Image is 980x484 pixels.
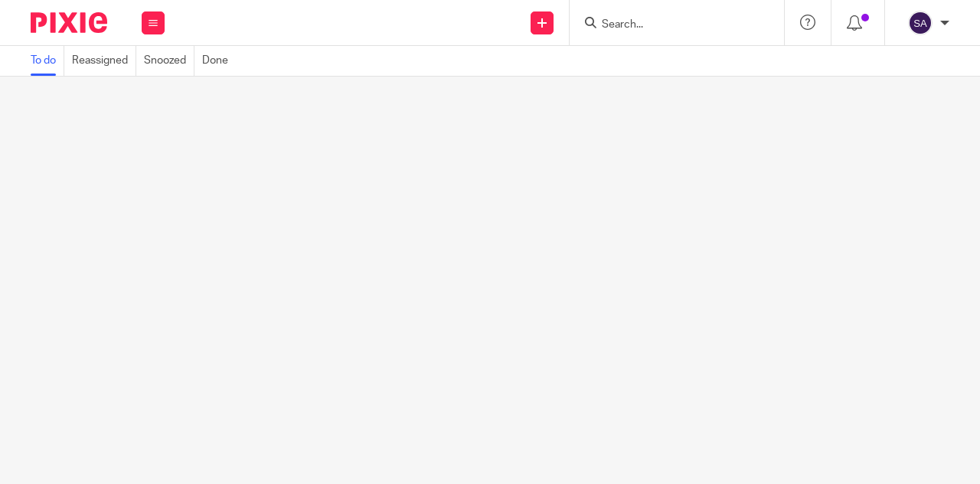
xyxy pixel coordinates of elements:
[144,46,194,76] a: Snoozed
[31,12,107,33] img: Pixie
[31,46,64,76] a: To do
[72,46,136,76] a: Reassigned
[202,46,236,76] a: Done
[600,18,738,32] input: Search
[908,11,933,35] img: svg%3E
